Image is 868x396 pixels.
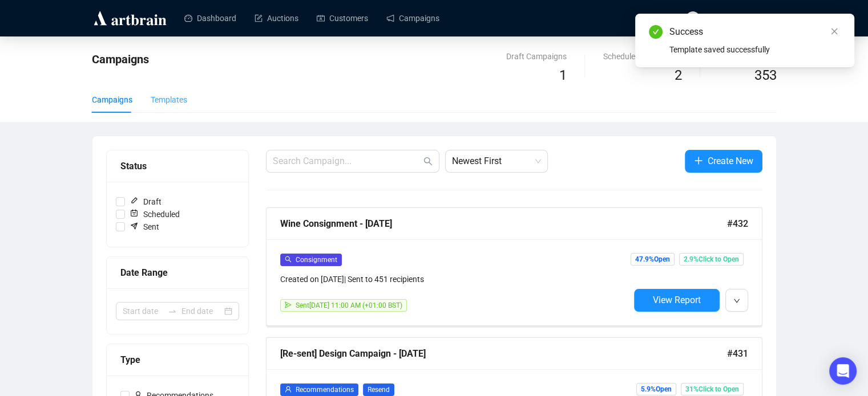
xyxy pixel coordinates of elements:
span: search [285,256,292,263]
div: Type [120,353,235,367]
div: Created on [DATE] | Sent to 451 recipients [280,273,629,285]
span: 47.9% Open [631,253,675,266]
div: Scheduled Campaigns [603,50,682,63]
a: Dashboard [184,3,236,33]
span: send [285,301,292,308]
a: Campaigns [386,3,439,33]
span: Create New [708,154,753,168]
span: to [168,307,177,316]
img: logo [92,9,168,27]
span: search [423,157,433,166]
span: 5.9% Open [636,383,676,395]
span: View Report [653,295,701,305]
input: End date [181,305,222,317]
span: Draft [125,195,166,208]
span: close [830,27,838,35]
span: plus [694,156,703,165]
span: Newest First [452,150,541,172]
span: #432 [727,217,748,231]
a: Close [828,25,841,38]
input: Start date [123,305,163,317]
span: Resend [363,383,394,396]
button: View Report [634,289,720,312]
span: Scheduled [125,208,184,221]
span: 2.9% Click to Open [679,253,744,266]
span: HB [688,13,697,24]
div: Wine Consignment - [DATE] [280,217,727,231]
a: Customers [317,3,368,33]
div: Open Intercom Messenger [829,357,857,385]
span: check-circle [649,25,663,39]
div: Campaigns [92,93,132,106]
span: swap-right [168,307,177,316]
span: Recommendations [296,386,354,394]
div: Success [669,25,841,39]
span: Sent [DATE] 11:00 AM (+01:00 BST) [296,301,402,309]
span: Campaigns [92,52,149,66]
span: user [285,386,292,393]
button: Create New [685,150,762,173]
div: Template saved successfully [669,43,841,56]
div: [Re-sent] Design Campaign - [DATE] [280,346,727,361]
span: down [733,297,740,304]
div: Draft Campaigns [506,50,567,63]
span: 1 [559,67,567,83]
span: Consignment [296,256,337,264]
div: Date Range [120,266,235,280]
input: Search Campaign... [273,154,421,168]
div: Templates [151,93,187,106]
span: #431 [727,346,748,361]
a: Wine Consignment - [DATE]#432searchConsignmentCreated on [DATE]| Sent to 451 recipientssendSent[D... [266,207,762,326]
span: Sent [125,221,164,233]
div: Status [120,159,235,173]
span: 31% Click to Open [681,383,744,395]
a: Auctions [255,3,298,33]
